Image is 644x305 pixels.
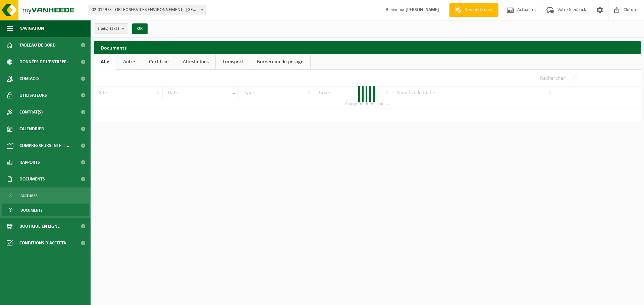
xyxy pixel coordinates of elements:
[142,54,176,70] a: Certificat
[19,20,44,37] span: Navigation
[449,3,498,17] a: Demande devis
[19,70,40,87] span: Contacts
[19,235,70,251] span: Conditions d'accepta...
[20,189,38,202] span: Factures
[94,54,116,70] a: Alle
[116,54,142,70] a: Autre
[176,54,215,70] a: Attestations
[19,121,44,137] span: Calendrier
[19,154,40,171] span: Rapports
[98,24,119,34] span: Site(s)
[132,23,148,34] button: OK
[406,7,439,12] strong: [PERSON_NAME]
[89,5,206,15] span: 02-012973 - ORTEC SERVICES ENVIRONNEMENT - AMIENS
[19,137,71,154] span: Compresseurs intelli...
[2,189,89,202] a: Factures
[250,54,310,70] a: Bordereau de pesage
[94,23,128,33] button: Site(s)(2/2)
[19,87,47,104] span: Utilisateurs
[89,5,206,15] span: 02-012973 - ORTEC SERVICES ENVIRONNEMENT - AMIENS
[20,204,43,217] span: Documents
[19,171,45,187] span: Documents
[94,41,641,54] h2: Documents
[2,204,89,216] a: Documents
[19,54,71,70] span: Données de l'entrepr...
[110,26,119,31] count: (2/2)
[19,37,56,54] span: Tableau de bord
[19,104,43,121] span: Contrat(s)
[19,218,60,235] span: Boutique en ligne
[463,7,495,13] span: Demande devis
[216,54,250,70] a: Transport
